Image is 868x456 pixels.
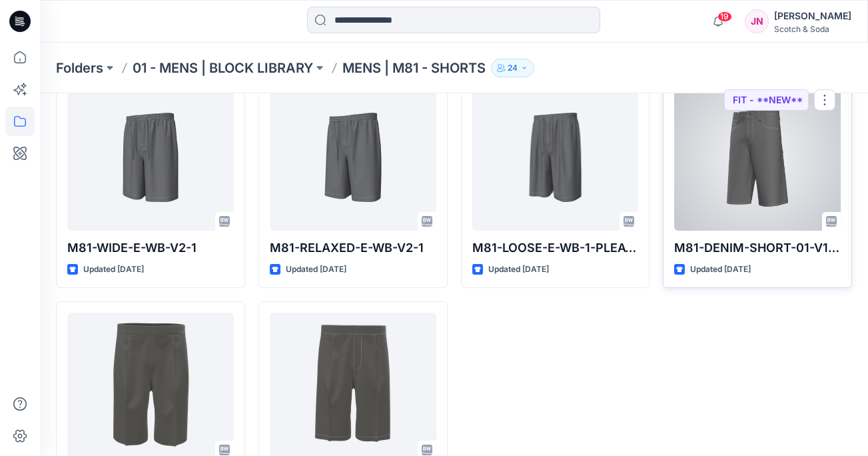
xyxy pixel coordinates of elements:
[774,8,851,24] div: [PERSON_NAME]
[472,84,639,231] a: M81-LOOSE-E-WB-1-PLEAT-V2-0
[674,84,841,231] a: M81-DENIM-SHORT-01-V1-0
[774,24,851,34] div: Scotch & Soda
[674,239,841,257] p: M81-DENIM-SHORT-01-V1-0
[745,9,769,33] div: JN
[690,263,751,277] p: Updated [DATE]
[472,239,639,257] p: M81-LOOSE-E-WB-1-PLEAT-V2-0
[717,11,732,22] span: 19
[56,59,103,77] a: Folders
[67,84,234,231] a: M81-WIDE-E-WB-V2-1
[508,61,518,75] p: 24
[270,84,436,231] a: M81-RELAXED-E-WB-V2-1
[342,59,486,77] p: MENS | M81 - SHORTS
[67,239,234,257] p: M81-WIDE-E-WB-V2-1
[286,263,346,277] p: Updated [DATE]
[133,59,313,77] a: 01 - MENS | BLOCK LIBRARY
[270,239,436,257] p: M81-RELAXED-E-WB-V2-1
[491,59,534,77] button: 24
[83,263,144,277] p: Updated [DATE]
[488,263,549,277] p: Updated [DATE]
